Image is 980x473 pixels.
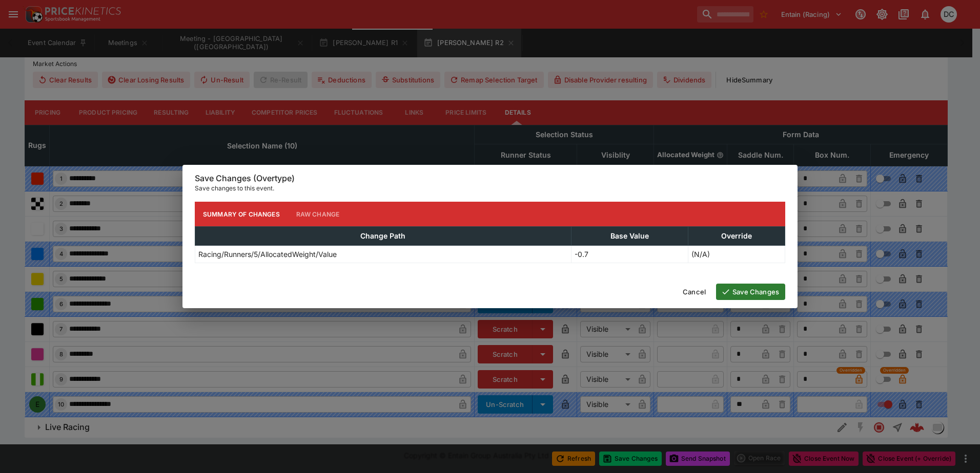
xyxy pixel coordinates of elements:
button: Summary of Changes [195,202,288,226]
th: Base Value [571,227,688,246]
p: Save changes to this event. [195,183,785,193]
p: Racing/Runners/5/AllocatedWeight/Value [198,249,337,260]
th: Change Path [195,227,571,246]
td: (N/A) [688,246,785,263]
button: Save Changes [716,284,785,300]
button: Raw Change [288,202,348,226]
button: Cancel [677,284,712,300]
th: Override [688,227,785,246]
h6: Save Changes (Overtype) [195,173,785,184]
td: -0.7 [571,246,688,263]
